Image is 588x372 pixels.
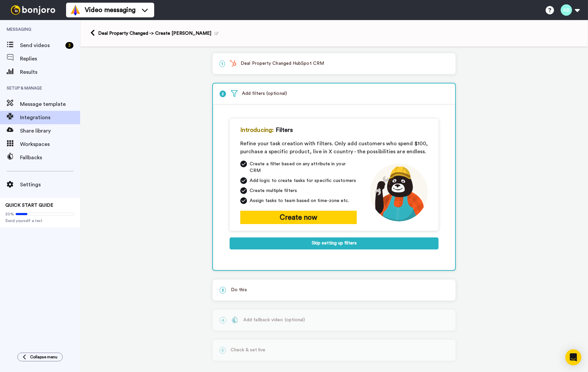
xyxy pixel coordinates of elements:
[240,125,274,135] span: Introducing:
[5,203,53,208] span: QUICK START GUIDE
[212,279,456,301] div: 3Do this
[20,181,80,189] span: Settings
[220,287,449,294] p: Do this
[220,60,449,67] p: Deal Property Changed HubSpot CRM
[20,68,80,76] span: Results
[220,90,449,97] p: Add filters (optional)
[8,5,58,15] img: bj-logo-header-white.svg
[20,41,63,49] span: Send videos
[20,114,80,122] span: Integrations
[20,100,80,108] span: Message template
[65,42,73,49] div: 3
[20,127,80,135] span: Share library
[230,237,438,249] button: Skip setting up filters
[30,354,57,360] span: Collapse menu
[250,177,356,184] span: Add logic to create tasks for specific customers
[85,5,135,15] span: Video messaging
[231,90,238,97] img: filter.svg
[5,218,75,223] span: Send yourself a test
[250,187,297,194] span: Create multiple filters
[240,211,357,224] button: Create now
[70,5,81,15] img: vm-color.svg
[20,140,80,148] span: Workspaces
[250,197,349,204] span: Assign tasks to team based on time-zone etc.
[98,30,219,37] div: Deal Property Changed -> Create [PERSON_NAME]
[240,140,428,156] div: Refine your task creation with filters. Only add customers who spend $100, purchase a specific pr...
[220,90,226,97] span: 2
[17,353,63,361] button: Collapse menu
[212,53,456,74] div: 1Deal Property Changed HubSpot CRM
[5,211,14,217] span: 20%
[220,60,225,67] span: 1
[276,125,293,135] span: Filters
[20,154,80,162] span: Fallbacks
[20,55,80,63] span: Replies
[250,161,357,174] span: Create a filter based on any attribute in your CRM
[565,349,581,365] div: Open Intercom Messenger
[220,287,226,294] span: 3
[230,60,236,67] img: logo_hubspot.svg
[370,164,428,221] img: mechanic-joro.png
